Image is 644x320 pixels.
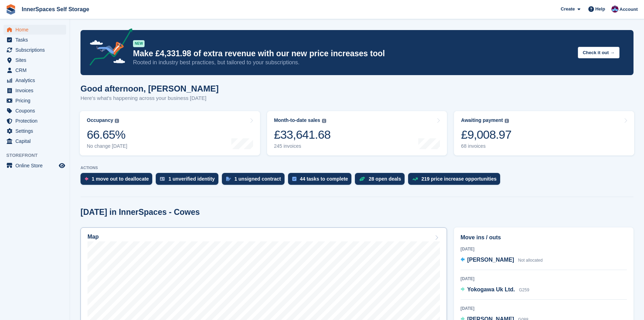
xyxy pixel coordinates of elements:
span: CRM [15,65,57,75]
img: stora-icon-8386f47178a22dfd0bd8f6a31ec36ba5ce8667c1dd55bd0f319d3a0aa187defe.svg [6,4,16,15]
div: 219 price increase opportunities [421,176,497,182]
a: Month-to-date sales £33,641.68 245 invoices [267,111,447,155]
div: £9,008.97 [461,128,511,142]
a: menu [3,126,66,136]
div: 1 move out to deallocate [92,176,149,182]
a: Preview store [58,161,66,170]
a: 1 unsigned contract [222,173,288,188]
p: Rooted in industry best practices, but tailored to your subscriptions. [133,59,572,66]
div: 28 open deals [369,176,401,182]
span: Analytics [15,75,57,85]
a: menu [3,35,66,45]
a: 1 unverified identity [156,173,222,188]
div: No change [DATE] [87,143,127,149]
div: [DATE] [461,305,627,312]
span: Capital [15,136,57,146]
div: Month-to-date sales [274,117,320,123]
span: Subscriptions [15,45,57,55]
div: 1 unsigned contract [234,176,281,182]
img: verify_identity-adf6edd0f0f0b5bbfe63781bf79b02c33cf7c696d77639b501bdc392416b5a36.svg [160,177,165,181]
a: InnerSpaces Self Storage [19,3,92,15]
img: icon-info-grey-7440780725fd019a000dd9b08b2336e03edf1995a4989e88bcd33f0948082b44.svg [322,119,326,123]
a: menu [3,75,66,85]
img: task-75834270c22a3079a89374b754ae025e5fb1db73e45f91037f5363f120a921f8.svg [292,177,296,181]
span: Settings [15,126,57,136]
p: Make £4,331.98 of extra revenue with our new price increases tool [133,49,572,59]
span: Storefront [6,152,70,159]
a: [PERSON_NAME] Not allocated [461,256,543,265]
a: menu [3,86,66,95]
div: [DATE] [461,276,627,282]
img: icon-info-grey-7440780725fd019a000dd9b08b2336e03edf1995a4989e88bcd33f0948082b44.svg [505,119,509,123]
span: G259 [519,288,529,292]
a: 1 move out to deallocate [80,173,156,188]
div: Occupancy [87,117,113,123]
img: contract_signature_icon-13c848040528278c33f63329250d36e43548de30e8caae1d1a13099fd9432cc5.svg [226,177,231,181]
img: Paul Allo [611,6,618,13]
span: [PERSON_NAME] [467,257,514,263]
a: 28 open deals [355,173,408,188]
span: Sites [15,55,57,65]
a: 44 tasks to complete [288,173,355,188]
a: menu [3,96,66,106]
a: menu [3,161,66,170]
div: NEW [133,40,145,47]
span: Online Store [15,161,57,170]
button: Check it out → [578,47,619,58]
div: Awaiting payment [461,117,503,123]
a: menu [3,106,66,116]
span: Coupons [15,106,57,116]
div: 44 tasks to complete [300,176,348,182]
p: ACTIONS [80,166,633,170]
a: menu [3,65,66,75]
span: Not allocated [518,258,542,263]
span: Home [15,25,57,35]
span: Tasks [15,35,57,45]
a: menu [3,55,66,65]
img: deal-1b604bf984904fb50ccaf53a9ad4b4a5d6e5aea283cecdc64d6e3604feb123c2.svg [359,176,365,181]
span: Protection [15,116,57,126]
h2: [DATE] in InnerSpaces - Cowes [80,208,200,217]
a: Awaiting payment £9,008.97 68 invoices [454,111,634,155]
div: [DATE] [461,246,627,252]
span: Yokogawa Uk Ltd. [467,286,515,292]
a: 219 price increase opportunities [408,173,504,188]
img: price_increase_opportunities-93ffe204e8149a01c8c9dc8f82e8f89637d9d84a8eef4429ea346261dce0b2c0.svg [412,177,418,181]
div: 66.65% [87,128,127,142]
h1: Good afternoon, [PERSON_NAME] [80,84,219,93]
p: Here's what's happening across your business [DATE] [80,94,219,102]
span: Create [561,6,575,13]
span: Invoices [15,86,57,95]
div: 68 invoices [461,143,511,149]
a: menu [3,116,66,126]
a: menu [3,25,66,35]
div: £33,641.68 [274,128,331,142]
a: Yokogawa Uk Ltd. G259 [461,285,529,294]
span: Pricing [15,96,57,106]
img: icon-info-grey-7440780725fd019a000dd9b08b2336e03edf1995a4989e88bcd33f0948082b44.svg [115,119,119,123]
a: menu [3,136,66,146]
img: price-adjustments-announcement-icon-8257ccfd72463d97f412b2fc003d46551f7dbcb40ab6d574587a9cd5c0d94... [84,28,133,68]
div: 245 invoices [274,143,331,149]
a: Occupancy 66.65% No change [DATE] [80,111,260,155]
img: move_outs_to_deallocate_icon-f764333ba52eb49d3ac5e1228854f67142a1ed5810a6f6cc68b1a99e826820c5.svg [85,177,88,181]
h2: Move ins / outs [461,233,627,242]
div: 1 unverified identity [168,176,215,182]
h2: Map [87,234,99,240]
a: menu [3,45,66,55]
span: Account [619,6,638,13]
span: Help [595,6,605,13]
